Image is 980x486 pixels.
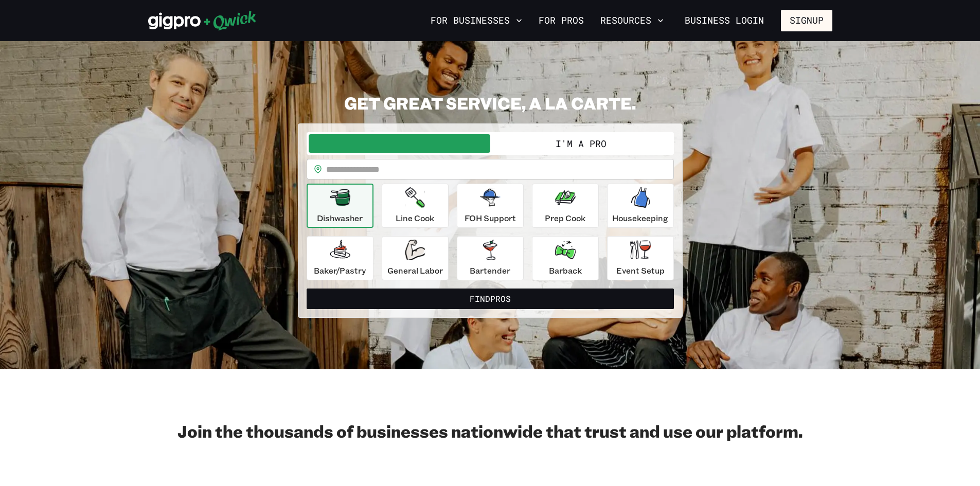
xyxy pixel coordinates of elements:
[616,264,665,277] p: Event Setup
[676,10,773,31] a: Business Login
[545,212,585,224] p: Prep Cook
[148,421,832,441] h2: Join the thousands of businesses nationwide that trust and use our platform.
[457,236,524,280] button: Bartender
[382,236,449,280] button: General Labor
[596,12,668,29] button: Resources
[382,184,449,228] button: Line Cook
[307,289,674,309] button: FindPros
[426,12,526,29] button: For Businesses
[534,12,588,29] a: For Pros
[457,184,524,228] button: FOH Support
[490,134,672,153] button: I'm a Pro
[781,10,832,31] button: Signup
[607,236,674,280] button: Event Setup
[465,212,516,224] p: FOH Support
[307,184,373,228] button: Dishwasher
[607,184,674,228] button: Housekeeping
[396,212,434,224] p: Line Cook
[317,212,363,224] p: Dishwasher
[298,93,683,113] h2: GET GREAT SERVICE, A LA CARTE.
[549,264,582,277] p: Barback
[532,236,599,280] button: Barback
[314,264,366,277] p: Baker/Pastry
[470,264,510,277] p: Bartender
[309,134,490,153] button: I'm a Business
[532,184,599,228] button: Prep Cook
[612,212,668,224] p: Housekeeping
[307,236,373,280] button: Baker/Pastry
[387,264,443,277] p: General Labor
